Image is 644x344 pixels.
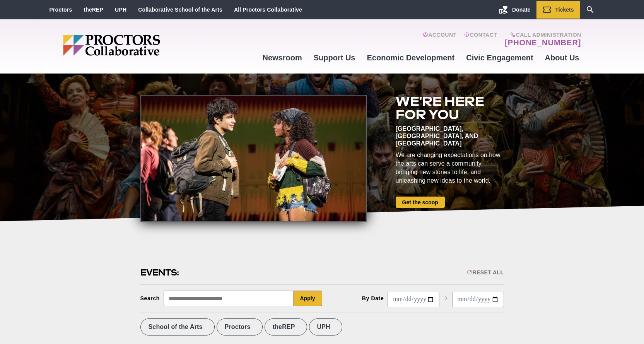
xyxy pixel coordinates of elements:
[308,47,361,68] a: Support Us
[396,125,504,147] div: [GEOGRAPHIC_DATA], [GEOGRAPHIC_DATA], and [GEOGRAPHIC_DATA]
[396,151,504,185] div: We are changing expectations on how the arts can serve a community, bringing new stories to life,...
[580,1,601,19] a: Search
[140,295,160,301] div: Search
[309,318,342,335] label: UPH
[265,318,307,335] label: theREP
[396,95,504,121] h2: We're here for you
[362,295,384,301] div: By Date
[63,35,220,56] img: Proctors logo
[555,7,574,13] span: Tickets
[493,1,536,19] a: Donate
[115,7,126,13] a: UPH
[512,7,530,13] span: Donate
[217,318,263,335] label: Proctors
[396,197,445,208] a: Get the scoop
[256,47,307,68] a: Newsroom
[464,32,497,47] a: Contact
[234,7,302,13] a: All Proctors Collaborative
[140,318,215,335] label: School of the Arts
[138,7,222,13] a: Collaborative School of the Arts
[84,7,103,13] a: theREP
[536,1,580,19] a: Tickets
[140,267,180,279] h2: Events:
[467,269,504,276] div: Reset All
[502,32,581,38] span: Call Administration
[505,38,581,47] a: [PHONE_NUMBER]
[460,47,539,68] a: Civic Engagement
[423,32,456,47] a: Account
[50,7,72,13] a: Proctors
[361,47,461,68] a: Economic Development
[539,47,585,68] a: About Us
[294,291,322,306] button: Apply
